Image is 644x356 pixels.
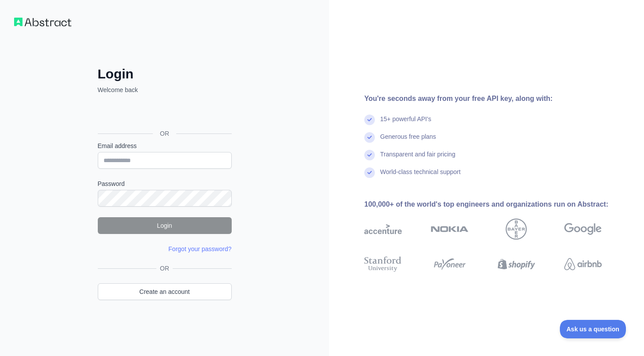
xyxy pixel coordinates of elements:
div: You're seconds away from your free API key, along with: [364,93,630,104]
img: check mark [364,167,375,178]
img: bayer [506,219,527,240]
img: shopify [498,255,535,274]
div: 100,000+ of the world's top engineers and organizations run on Abstract: [364,199,630,210]
div: Generous free plans [380,132,436,150]
img: stanford university [364,255,402,274]
p: Welcome back [98,85,232,94]
img: Workflow [14,18,71,26]
span: OR [156,264,173,273]
img: check mark [364,150,375,160]
button: Login [98,217,232,234]
label: Email address [98,141,232,150]
label: Password [98,179,232,188]
img: google [564,219,602,240]
div: Transparent and fair pricing [380,150,455,167]
h2: Login [98,66,232,82]
div: World-class technical support [380,167,461,185]
img: payoneer [431,255,468,274]
a: Create an account [98,283,232,300]
a: Forgot your password? [168,245,231,252]
img: accenture [364,219,402,240]
img: check mark [364,132,375,143]
img: nokia [431,219,468,240]
div: 15+ powerful API's [380,115,431,132]
iframe: Toggle Customer Support [560,320,626,338]
span: OR [153,129,176,138]
img: check mark [364,115,375,125]
iframe: Sign in with Google Button [93,104,234,123]
img: airbnb [564,255,602,274]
